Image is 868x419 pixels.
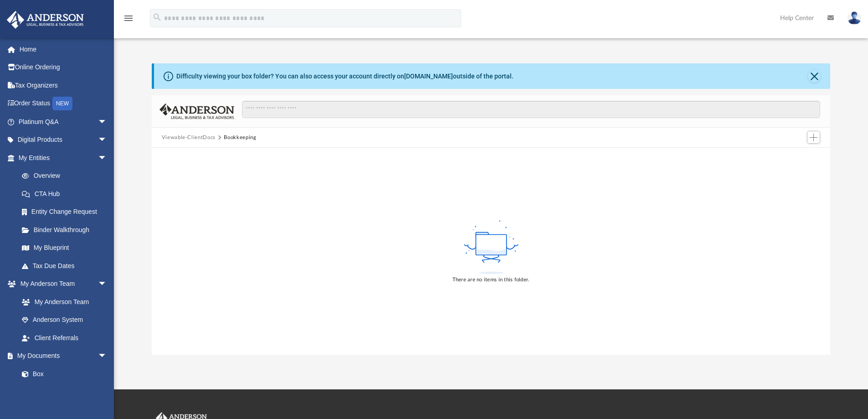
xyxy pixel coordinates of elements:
input: Search files and folders [242,101,820,118]
a: My Blueprint [13,239,116,257]
i: menu [123,13,134,24]
a: Meeting Minutes [13,383,116,401]
div: There are no items in this folder. [452,276,530,284]
a: Anderson System [13,311,116,329]
a: CTA Hub [13,185,121,203]
button: Viewable-ClientDocs [162,134,216,142]
div: Difficulty viewing your box folder? You can also access your account directly on outside of the p... [176,72,514,81]
i: search [152,12,162,22]
button: Add [807,131,821,144]
a: My Documentsarrow_drop_down [6,347,116,365]
img: User Pic [847,11,861,25]
a: Tax Organizers [6,76,121,94]
a: Box [13,365,112,383]
button: Bookkeeping [224,134,256,142]
a: My Anderson Team [13,293,112,311]
a: Tax Due Dates [13,257,121,275]
span: arrow_drop_down [98,149,116,167]
a: Overview [13,167,121,185]
span: arrow_drop_down [98,131,116,150]
span: arrow_drop_down [98,113,116,131]
a: Digital Productsarrow_drop_down [6,131,121,149]
span: arrow_drop_down [98,275,116,294]
span: arrow_drop_down [98,347,116,366]
a: Platinum Q&Aarrow_drop_down [6,113,121,131]
img: Anderson Advisors Platinum Portal [4,11,87,29]
a: My Entitiesarrow_drop_down [6,149,121,167]
a: Order StatusNEW [6,94,121,113]
a: Entity Change Request [13,203,121,221]
a: [DOMAIN_NAME] [404,72,453,80]
a: Online Ordering [6,58,121,77]
button: Close [808,70,821,83]
a: Client Referrals [13,329,116,347]
div: NEW [52,97,72,110]
a: Home [6,40,121,58]
a: Binder Walkthrough [13,221,121,239]
a: menu [123,17,134,24]
a: My Anderson Teamarrow_drop_down [6,275,116,293]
